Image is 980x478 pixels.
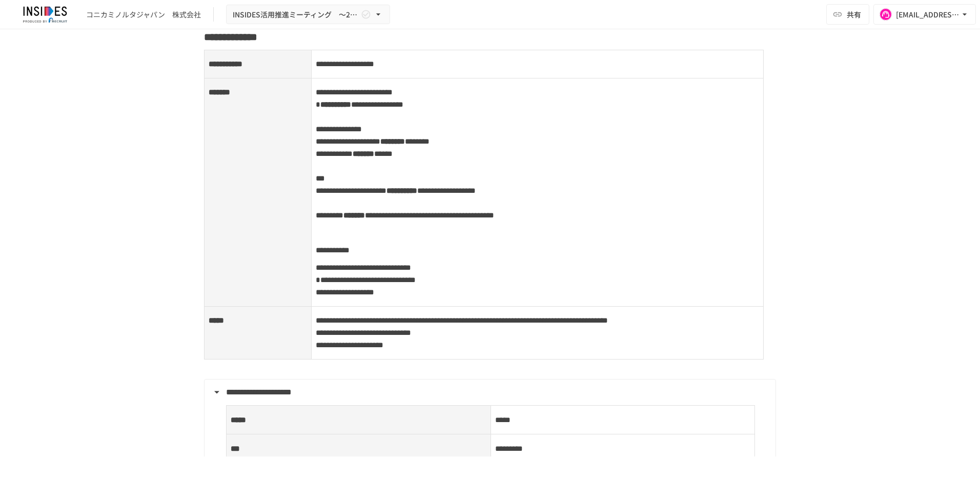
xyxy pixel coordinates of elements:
[873,4,976,25] button: [EMAIL_ADDRESS][DOMAIN_NAME]
[226,5,390,25] button: INSIDES活用推進ミーティング ～2回目～
[86,9,201,20] div: コニカミノルタジャパン 株式会社
[896,8,959,21] div: [EMAIL_ADDRESS][DOMAIN_NAME]
[233,8,359,21] span: INSIDES活用推進ミーティング ～2回目～
[12,6,78,23] img: JmGSPSkPjKwBq77AtHmwC7bJguQHJlCRQfAXtnx4WuV
[847,9,861,20] span: 共有
[826,4,869,25] button: 共有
